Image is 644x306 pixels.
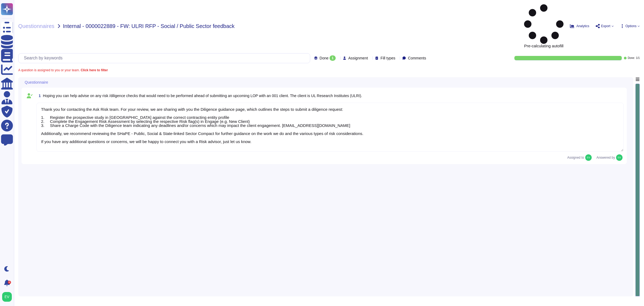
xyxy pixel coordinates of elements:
span: Questionnaire [25,80,48,84]
span: Assignment [348,56,368,60]
span: 1 / 1 [636,57,640,59]
b: Click here to filter [80,68,108,72]
div: 1 [330,55,336,61]
div: 9+ [8,281,11,284]
span: 1 [36,94,41,98]
img: user [616,154,623,161]
span: Fill types [380,56,395,60]
span: Analytics [576,24,589,28]
span: Assigned to [567,154,594,161]
span: A question is assigned to you or your team. [18,69,108,72]
img: user [585,154,592,161]
span: Comments [408,56,426,60]
span: Questionnaires [18,23,54,29]
span: Options [625,24,636,28]
button: Analytics [570,24,589,28]
span: Internal - 0000022889 - FW: ULRI RFP - Social / Public Sector feedback [63,23,235,29]
span: Done [320,56,328,60]
span: Hoping you can help advise on any risk /diligence checks that would need to be performed ahead of... [43,94,362,98]
span: Export [601,24,610,28]
textarea: Thank you for contacting the Ask Risk team. For your review, we are sharing with you the Diligenc... [36,103,624,152]
button: user [1,291,16,303]
span: Pre-calculating autofill [524,4,563,48]
span: Done: [628,57,635,59]
img: user [2,292,12,302]
input: Search by keywords [21,54,310,63]
span: Answered by [597,156,615,159]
